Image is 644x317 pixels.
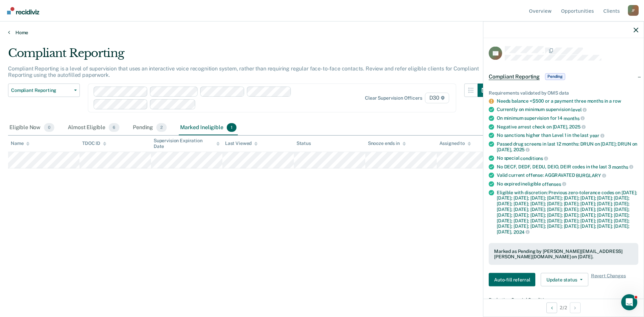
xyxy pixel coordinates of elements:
[497,155,638,161] div: No special
[497,164,638,170] div: No DECF, DEDF, DEDU, DEIO, DEIR codes in the last 3
[7,7,39,14] img: Recidiviz
[590,133,604,138] span: year
[628,5,639,16] button: Profile dropdown button
[179,120,238,135] div: Marked Ineligible
[591,273,626,286] span: Revert Changes
[570,302,581,313] button: Next Opportunity
[66,120,121,135] div: Almost Eligible
[225,141,258,146] div: Last Viewed
[8,120,56,135] div: Eligible Now
[576,173,606,178] span: BURGLARY
[227,123,236,132] span: 1
[365,95,422,101] div: Clear supervision officers
[154,138,220,149] div: Supervision Expiration Date
[497,98,621,104] a: Needs balance <$500 or a payment three months in a row
[542,181,566,187] span: offenses
[497,172,638,178] div: Valid current offense: AGGRAVATED
[545,73,565,80] span: Pending
[514,229,530,234] span: 2024
[612,164,633,169] span: months
[483,299,644,316] div: 2 / 2
[563,115,585,121] span: months
[483,66,644,87] div: Compliant ReportingPending
[497,124,638,130] div: Negative arrest check on [DATE],
[489,273,535,286] button: Auto-fill referral
[497,133,638,139] div: No sanctions higher than Level 1 in the last
[497,107,638,113] div: Currently on minimum supervision
[489,273,538,286] a: Navigate to form link
[489,297,638,303] dt: Probation Special Conditions
[82,141,106,146] div: TDOC ID
[489,73,540,80] span: Compliant Reporting
[546,302,557,313] button: Previous Opportunity
[8,46,491,65] div: Compliant Reporting
[8,30,636,36] a: Home
[156,123,167,132] span: 2
[11,141,30,146] div: Name
[425,93,449,103] span: D30
[131,120,168,135] div: Pending
[571,107,586,112] span: level
[494,248,633,260] div: Marked as Pending by [PERSON_NAME][EMAIL_ADDRESS][PERSON_NAME][DOMAIN_NAME] on [DATE].
[621,294,637,310] iframe: Intercom live chat
[628,5,639,16] div: J F
[541,273,588,286] button: Update status
[489,90,638,96] div: Requirements validated by OMS data
[297,141,311,146] div: Status
[8,65,479,78] p: Compliant Reporting is a level of supervision that uses an interactive voice recognition system, ...
[520,155,548,161] span: conditions
[109,123,119,132] span: 6
[497,141,638,152] div: Passed drug screens in last 12 months: DRUN on [DATE]; DRUN on [DATE],
[439,141,471,146] div: Assigned to
[569,124,585,129] span: 2025
[514,147,530,152] span: 2025
[497,181,638,187] div: No expired ineligible
[497,115,638,121] div: On minimum supervision for 14
[368,141,406,146] div: Snooze ends in
[497,190,638,235] div: Eligible with discretion: Previous zero-tolerance codes on [DATE]; [DATE]; [DATE]; [DATE]; [DATE]...
[11,88,71,93] span: Compliant Reporting
[44,123,54,132] span: 0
